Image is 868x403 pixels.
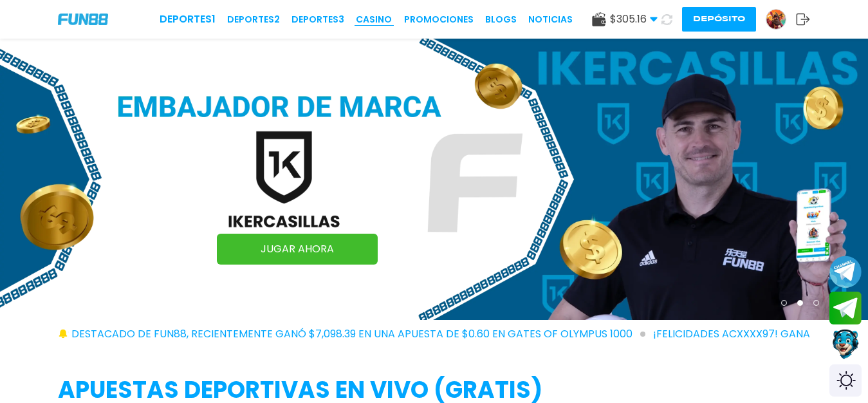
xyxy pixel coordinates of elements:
[829,255,862,288] button: Join telegram channel
[829,292,862,325] button: Join telegram
[682,7,756,32] button: Depósito
[766,9,796,30] a: Avatar
[291,13,344,26] a: Deportes3
[160,12,216,27] a: Deportes1
[227,13,280,26] a: Deportes2
[829,328,862,361] button: Contact customer service
[404,13,474,26] a: Promociones
[528,13,573,26] a: NOTICIAS
[766,10,786,29] img: Avatar
[829,364,862,397] div: Switch theme
[485,13,517,26] a: BLOGS
[217,234,378,265] a: JUGAR AHORA
[58,14,108,24] img: Company Logo
[610,12,658,27] span: $ 305.16
[356,13,392,26] a: CASINO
